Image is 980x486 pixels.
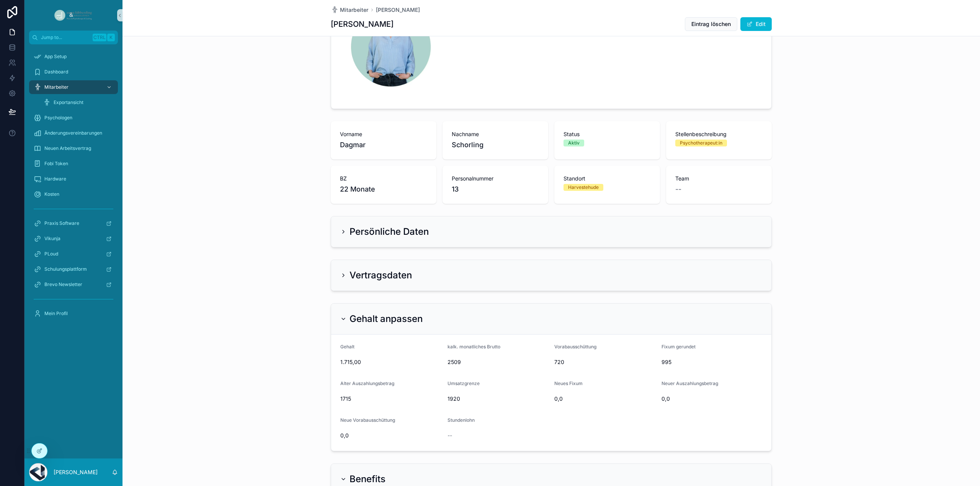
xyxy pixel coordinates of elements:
[44,161,68,167] span: Fobi Token
[340,380,394,386] span: Alter Auszahlungsbetrag
[675,175,763,182] span: Team
[38,96,118,109] a: Exportansicht
[44,281,82,288] span: Brevo Newsletter
[54,468,98,476] p: [PERSON_NAME]
[93,34,106,41] span: Ctrl
[44,84,69,90] span: Mitarbeiter
[29,50,118,63] a: App Setup
[661,395,763,403] span: 0,0
[44,251,58,257] span: PLoud
[29,278,118,291] a: Brevo Newsletter
[340,358,441,366] span: 1.715,00
[29,262,118,276] a: Schulungsplattform
[675,184,681,195] span: --
[452,140,539,150] span: Schorling
[29,157,118,171] a: Fobi Token
[331,6,368,14] a: Mitarbeiter
[448,417,475,423] span: Stundenlohn
[350,269,412,281] h2: Vertragsdaten
[41,34,90,41] span: Jump to...
[661,380,718,386] span: Neuer Auszahlungsbetrag
[29,65,118,79] a: Dashboard
[340,184,427,195] span: 22 Monate
[340,417,395,423] span: Neue Vorabausschüttung
[44,54,67,60] span: App Setup
[448,432,452,439] span: --
[44,266,87,272] span: Schulungsplattform
[675,130,763,138] span: Stellenbeschreibung
[44,69,68,75] span: Dashboard
[44,310,68,317] span: Mein Profil
[53,9,93,21] img: App logo
[340,395,441,403] span: 1715
[554,395,655,403] span: 0,0
[448,395,549,403] span: 1920
[29,187,118,201] a: Kosten
[44,145,91,151] span: Neuen Arbeitsvertrag
[448,358,549,366] span: 2509
[568,184,599,191] div: Harvestehude
[740,17,772,31] button: Edit
[680,140,722,146] div: Psychotherapeut:in
[340,175,427,182] span: BZ
[376,6,420,14] a: [PERSON_NAME]
[108,34,114,41] span: K
[554,344,596,349] span: Vorabausschüttung
[29,80,118,94] a: Mitarbeiter
[29,111,118,125] a: Psychologen
[44,115,72,121] span: Psychologen
[24,44,122,330] div: scrollable content
[452,130,539,138] span: Nachname
[29,232,118,245] a: Vikunja
[29,126,118,140] a: Änderungsvereinbarungen
[554,358,655,366] span: 720
[350,226,429,238] h2: Persönliche Daten
[44,220,79,226] span: Praxis Software
[44,236,60,242] span: Vikunja
[29,216,118,230] a: Praxis Software
[29,31,118,44] button: Jump to...CtrlK
[350,313,423,325] h2: Gehalt anpassen
[340,130,427,138] span: Vorname
[54,99,83,106] span: Exportansicht
[44,176,66,182] span: Hardware
[29,172,118,186] a: Hardware
[568,140,580,146] div: Aktiv
[340,6,368,14] span: Mitarbeiter
[350,473,385,485] h2: Benefits
[691,20,731,28] span: Eintrag löschen
[340,344,354,349] span: Gehalt
[563,175,651,182] span: Standort
[661,344,696,349] span: Fixum gerundet
[331,19,394,29] h1: [PERSON_NAME]
[340,432,441,439] span: 0,0
[554,380,583,386] span: Neues Fixum
[452,184,539,195] span: 13
[685,17,737,31] button: Eintrag löschen
[29,307,118,320] a: Mein Profil
[448,380,480,386] span: Umsatzgrenze
[448,344,500,349] span: kalk. monatliches Brutto
[44,191,59,197] span: Kosten
[29,141,118,155] a: Neuen Arbeitsvertrag
[29,247,118,261] a: PLoud
[452,175,539,182] span: Personalnummer
[661,358,763,366] span: 995
[563,130,651,138] span: Status
[44,130,102,136] span: Änderungsvereinbarungen
[340,140,427,150] span: Dagmar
